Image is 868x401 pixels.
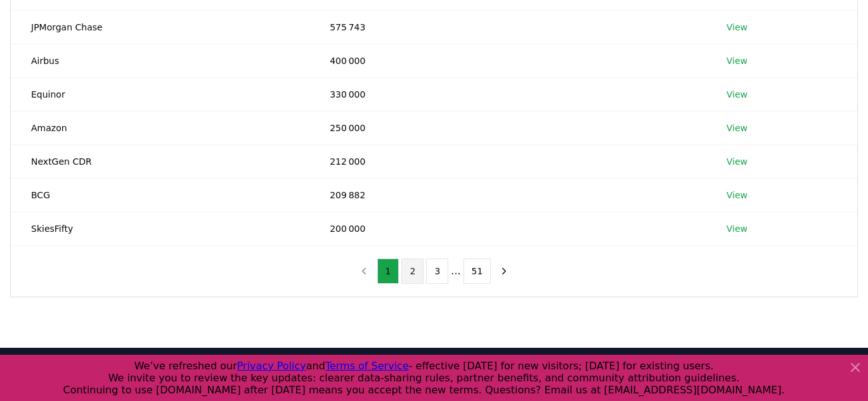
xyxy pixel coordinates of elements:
td: 330 000 [309,77,706,111]
button: 1 [377,258,399,284]
td: 400 000 [309,44,706,77]
td: Airbus [11,44,309,77]
td: 212 000 [309,144,706,178]
td: 209 882 [309,178,706,212]
td: BCG [11,178,309,212]
a: View [727,88,748,101]
a: View [727,21,748,34]
td: 250 000 [309,111,706,144]
button: next page [493,258,515,284]
a: View [727,54,748,67]
button: 3 [426,258,448,284]
a: View [727,122,748,134]
td: NextGen CDR [11,144,309,178]
td: JPMorgan Chase [11,10,309,44]
a: View [727,189,748,201]
li: ... [451,264,460,279]
button: 2 [401,258,424,284]
td: Equinor [11,77,309,111]
td: Amazon [11,111,309,144]
td: 200 000 [309,212,706,245]
td: 575 743 [309,10,706,44]
button: 51 [463,258,491,284]
td: SkiesFifty [11,212,309,245]
a: View [727,155,748,168]
a: View [727,222,748,235]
